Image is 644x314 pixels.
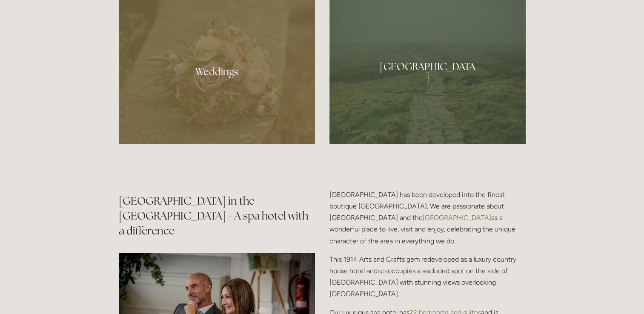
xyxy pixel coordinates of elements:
[119,194,315,238] h2: [GEOGRAPHIC_DATA] in the [GEOGRAPHIC_DATA] - A spa hotel with a difference
[329,189,526,247] p: [GEOGRAPHIC_DATA] has been developed into the finest boutique [GEOGRAPHIC_DATA]. We are passionat...
[329,254,526,300] p: This 1914 Arts and Crafts gem redeveloped as a luxury country house hotel and occupies a secluded...
[423,214,491,222] a: [GEOGRAPHIC_DATA]
[378,267,388,275] a: spa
